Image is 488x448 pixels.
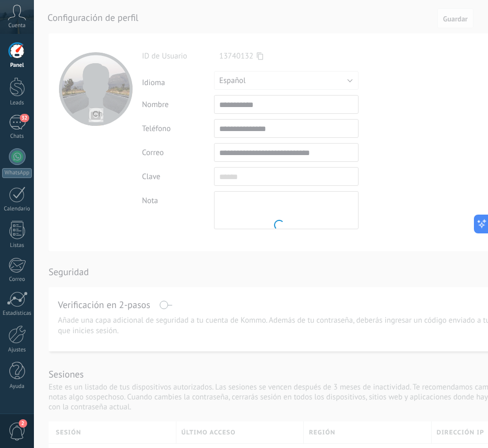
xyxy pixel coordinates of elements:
[2,310,32,317] div: Estadísticas
[19,419,27,428] span: 2
[2,100,32,107] div: Leads
[2,242,32,249] div: Listas
[2,276,32,283] div: Correo
[2,383,32,390] div: Ayuda
[2,62,32,69] div: Panel
[2,133,32,140] div: Chats
[2,347,32,353] div: Ajustes
[2,206,32,213] div: Calendario
[20,114,29,122] span: 32
[2,168,32,178] div: WhatsApp
[8,22,26,29] span: Cuenta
